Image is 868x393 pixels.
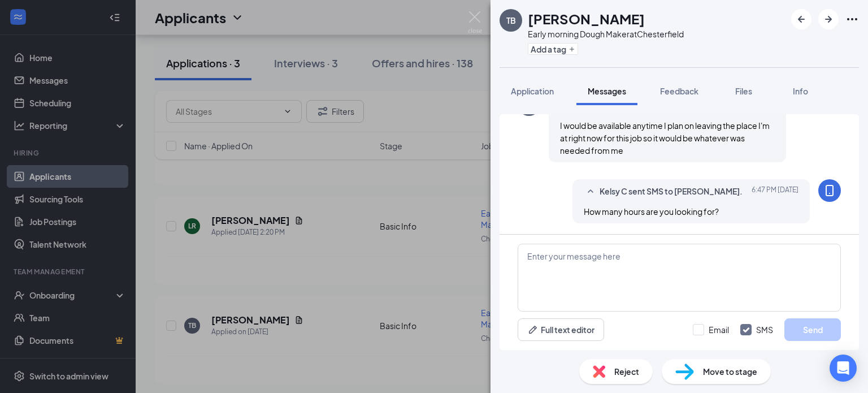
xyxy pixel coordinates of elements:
[752,185,798,198] span: [DATE] 6:47 PM
[830,355,857,382] div: Open Intercom Messenger
[735,86,752,96] span: Files
[793,86,808,96] span: Info
[506,15,516,26] div: TB
[527,324,539,335] svg: Pen
[528,43,578,55] button: PlusAdd a tag
[584,185,597,198] svg: SmallChevronUp
[518,318,604,341] button: Full text editorPen
[791,9,811,29] button: ArrowLeftNew
[528,28,684,40] div: Early morning Dough Maker at Chesterfield
[818,9,839,29] button: ArrowRight
[823,184,836,197] svg: MobileSms
[568,46,575,53] svg: Plus
[528,9,645,28] h1: [PERSON_NAME]
[703,365,757,378] span: Move to stage
[845,12,859,26] svg: Ellipses
[795,12,808,26] svg: ArrowLeftNew
[584,206,719,217] span: How many hours are you looking for?
[614,365,639,378] span: Reject
[822,12,835,26] svg: ArrowRight
[588,86,626,96] span: Messages
[784,318,841,341] button: Send
[660,86,698,96] span: Feedback
[600,185,743,198] span: Kelsy C sent SMS to [PERSON_NAME].
[511,86,554,96] span: Application
[560,120,770,156] span: I would be available anytime I plan on leaving the place I'm at right now for this job so it woul...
